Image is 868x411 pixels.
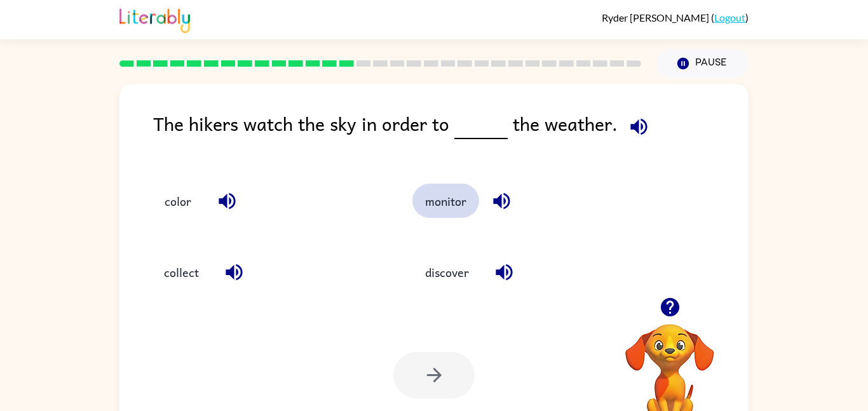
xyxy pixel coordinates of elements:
[602,11,749,24] div: ( )
[412,255,482,290] button: discover
[151,255,212,290] button: collect
[714,11,745,24] a: Logout
[119,5,190,33] img: Literably
[656,49,749,78] button: Pause
[602,11,711,24] span: Ryder [PERSON_NAME]
[153,109,749,158] div: The hikers watch the sky in order to the weather.
[412,184,479,218] button: monitor
[151,184,205,218] button: color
